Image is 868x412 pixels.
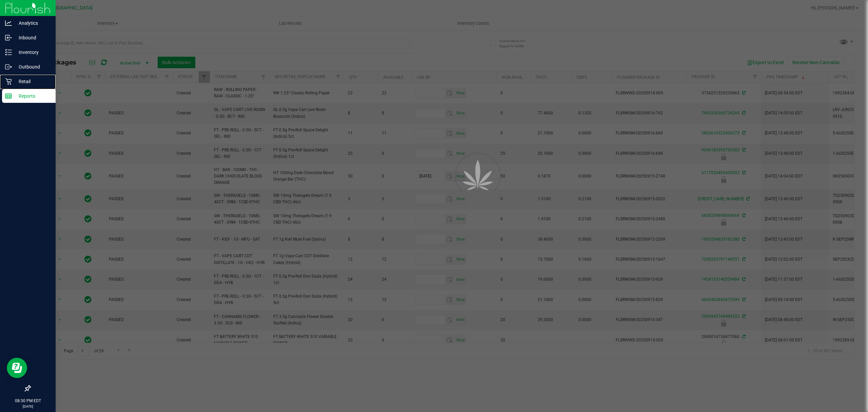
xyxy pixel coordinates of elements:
p: [DATE] [3,404,53,409]
p: Analytics [12,19,53,27]
inline-svg: Reports [5,93,12,99]
p: Outbound [12,63,53,71]
p: Reports [12,92,53,100]
inline-svg: Inventory [5,49,12,56]
inline-svg: Outbound [5,63,12,70]
p: Inventory [12,48,53,56]
inline-svg: Retail [5,78,12,85]
p: 08:30 PM EDT [3,398,53,404]
inline-svg: Analytics [5,20,12,26]
p: Retail [12,77,53,86]
p: Inbound [12,34,53,42]
iframe: Resource center [7,358,27,378]
inline-svg: Inbound [5,34,12,41]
